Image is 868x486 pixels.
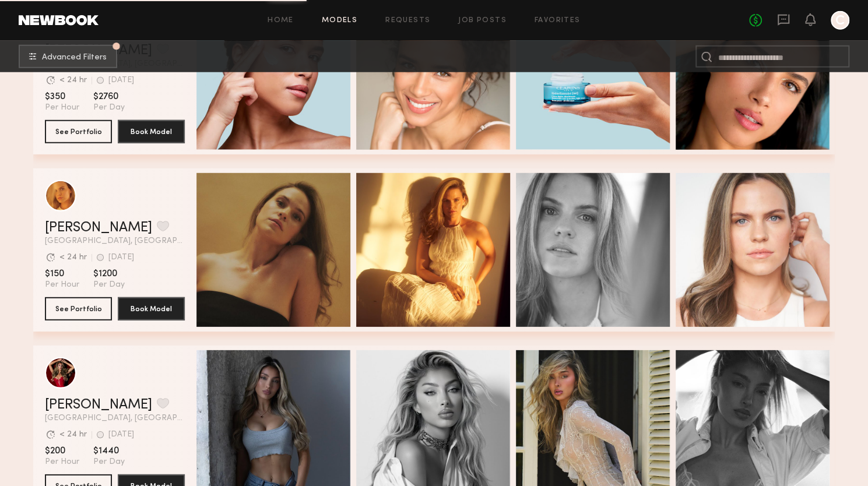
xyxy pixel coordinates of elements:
[45,221,152,235] a: [PERSON_NAME]
[45,414,185,422] span: [GEOGRAPHIC_DATA], [GEOGRAPHIC_DATA]
[831,11,849,30] a: C
[59,253,87,262] div: < 24 hr
[385,17,430,24] a: Requests
[93,457,125,467] span: Per Day
[45,237,185,245] span: [GEOGRAPHIC_DATA], [GEOGRAPHIC_DATA]
[93,280,125,290] span: Per Day
[59,76,87,84] div: < 24 hr
[93,91,125,103] span: $2760
[45,268,79,280] span: $150
[45,297,112,321] button: See Portfolio
[118,120,185,143] button: Book Model
[59,431,87,439] div: < 24 hr
[45,398,152,412] a: [PERSON_NAME]
[118,297,185,321] button: Book Model
[45,457,79,467] span: Per Hour
[268,17,294,24] a: Home
[108,253,134,262] div: [DATE]
[458,17,507,24] a: Job Posts
[45,280,79,290] span: Per Hour
[45,103,79,113] span: Per Hour
[45,120,112,143] button: See Portfolio
[45,445,79,457] span: $200
[108,431,134,439] div: [DATE]
[19,45,117,68] button: Advanced Filters
[322,17,357,24] a: Models
[42,54,107,62] span: Advanced Filters
[93,268,125,280] span: $1200
[45,91,79,103] span: $350
[535,17,581,24] a: Favorites
[108,76,134,84] div: [DATE]
[93,103,125,113] span: Per Day
[93,445,125,457] span: $1440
